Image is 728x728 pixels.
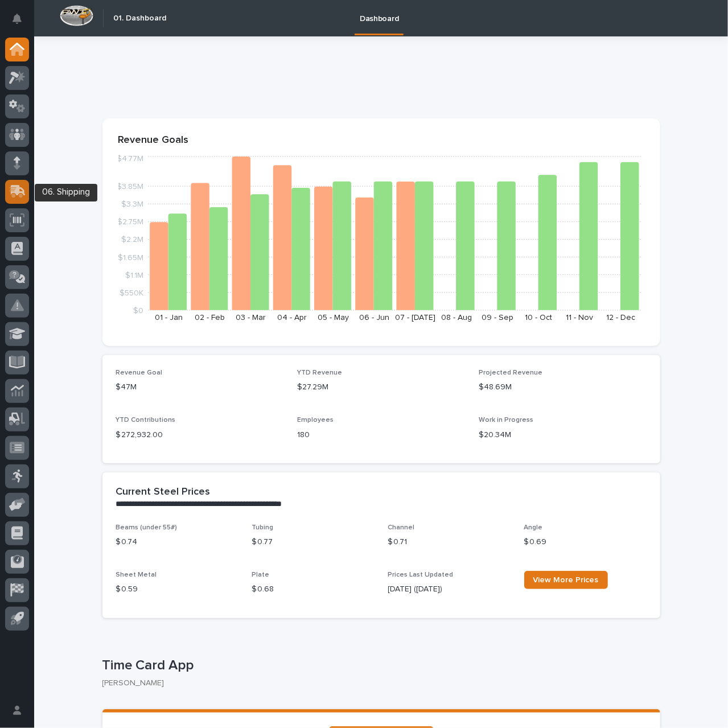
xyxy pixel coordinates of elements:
[525,314,552,322] text: 10 - Oct
[317,314,348,322] text: 05 - May
[479,369,542,376] span: Projected Revenue
[118,134,644,147] p: Revenue Goals
[388,524,415,531] span: Channel
[252,524,274,531] span: Tubing
[252,583,375,595] p: $ 0.68
[533,576,599,584] span: View More Prices
[297,429,465,441] p: 180
[236,314,266,322] text: 03 - Mar
[118,253,143,261] tspan: $1.65M
[441,314,471,322] text: 08 - Aug
[60,5,93,26] img: Workspace Logo
[117,183,143,191] tspan: $3.85M
[482,314,513,322] text: 09 - Sep
[479,381,647,393] p: $48.69M
[120,289,143,297] tspan: $550K
[154,314,182,322] text: 01 - Jan
[252,536,375,548] p: $ 0.77
[116,524,178,531] span: Beams (under 55#)
[277,314,307,322] text: 04 - Apr
[252,571,270,578] span: Plate
[524,524,543,531] span: Angle
[116,429,284,441] p: $ 272,932.00
[116,417,176,423] span: YTD Contributions
[116,486,211,499] h2: Current Steel Prices
[388,536,511,548] p: $ 0.71
[297,369,342,376] span: YTD Revenue
[121,236,143,244] tspan: $2.2M
[116,536,238,548] p: $ 0.74
[117,218,143,226] tspan: $2.75M
[195,314,225,322] text: 02 - Feb
[5,7,29,31] button: Notifications
[117,155,143,163] tspan: $4.77M
[116,583,238,595] p: $ 0.59
[524,571,608,589] a: View More Prices
[113,14,166,23] h2: 01. Dashboard
[388,583,511,595] p: [DATE] ([DATE])
[297,381,465,393] p: $27.29M
[479,429,647,441] p: $20.34M
[116,571,157,578] span: Sheet Metal
[133,307,143,315] tspan: $0
[524,536,647,548] p: $ 0.69
[388,571,454,578] span: Prices Last Updated
[116,381,284,393] p: $47M
[121,200,143,208] tspan: $3.3M
[359,314,389,322] text: 06 - Jun
[606,314,635,322] text: 12 - Dec
[102,657,656,674] p: Time Card App
[125,271,143,279] tspan: $1.1M
[479,417,533,423] span: Work in Progress
[566,314,593,322] text: 11 - Nov
[116,369,163,376] span: Revenue Goal
[102,678,651,688] p: [PERSON_NAME]
[395,314,435,322] text: 07 - [DATE]
[297,417,334,423] span: Employees
[14,14,29,32] div: Notifications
